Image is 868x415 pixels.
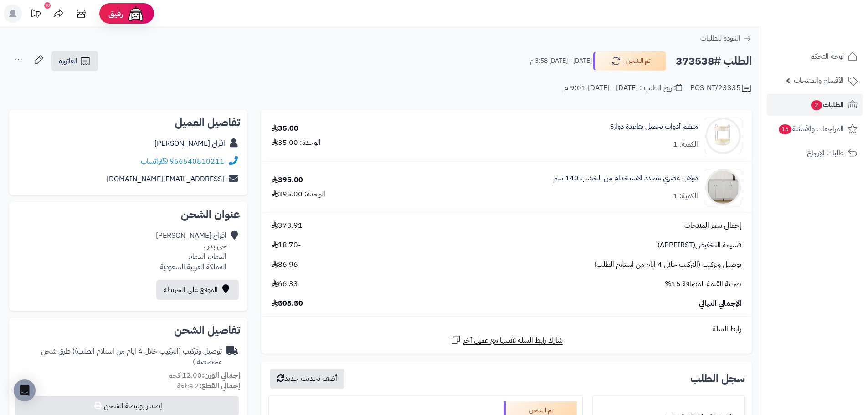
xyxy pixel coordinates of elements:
span: طلبات الإرجاع [807,147,844,159]
span: العودة للطلبات [700,33,740,44]
small: 2 قطعة [177,380,240,391]
img: ai-face.png [127,5,145,23]
span: -18.70 [272,240,301,251]
span: شارك رابط السلة نفسها مع عميل آخر [463,335,563,346]
a: 966540810211 [169,156,224,167]
small: 12.00 كجم [168,370,240,381]
div: رابط السلة [265,324,748,334]
span: الإجمالي النهائي [699,298,741,309]
span: 2 [811,100,822,110]
a: الفاتورة [51,51,98,71]
div: 395.00 [272,175,303,185]
div: الوحدة: 35.00 [272,138,321,148]
div: 35.00 [272,123,298,134]
span: لوحة التحكم [810,50,844,63]
a: طلبات الإرجاع [767,142,863,164]
span: 508.50 [272,298,303,309]
img: 1729525667-110316010062-90x90.jpg [705,118,741,154]
span: الفاتورة [59,56,77,67]
a: العودة للطلبات [700,33,752,44]
a: المراجعات والأسئلة16 [767,118,863,140]
h2: عنوان الشحن [16,209,240,220]
strong: إجمالي الوزن: [202,370,240,381]
span: الأقسام والمنتجات [794,74,844,87]
span: رفيق [108,8,123,19]
a: منظم أدوات تجميل بقاعدة دوارة [611,122,698,132]
img: 1753947748-1-90x90.jpg [705,169,741,205]
div: 10 [44,2,51,9]
span: 66.33 [272,279,298,289]
h2: تفاصيل الشحن [16,325,240,336]
h2: تفاصيل العميل [16,117,240,128]
a: واتساب [141,156,168,167]
span: 373.91 [272,220,303,231]
h2: الطلب #373538 [676,52,752,71]
span: قسيمة التخفيض(APPFIRST) [657,240,741,251]
a: الطلبات2 [767,94,863,116]
span: 86.96 [272,260,298,270]
a: [EMAIL_ADDRESS][DOMAIN_NAME] [107,174,224,184]
span: إجمالي سعر المنتجات [684,220,741,231]
a: دولاب عصري متعدد الاستخدام من الخشب 140 سم [553,173,698,184]
div: الكمية: 1 [673,191,698,201]
strong: إجمالي القطع: [199,380,240,391]
button: أضف تحديث جديد [270,369,344,389]
div: الوحدة: 395.00 [272,189,325,200]
img: logo-2.png [806,25,859,44]
div: POS-NT/23335 [690,83,752,94]
div: افراح [PERSON_NAME] حي بدر ، الدمام، الدمام المملكة العربية السعودية [156,231,226,272]
div: تاريخ الطلب : [DATE] - [DATE] 9:01 م [564,83,682,93]
a: لوحة التحكم [767,46,863,67]
a: شارك رابط السلة نفسها مع عميل آخر [450,334,563,346]
h3: سجل الطلب [690,373,745,384]
button: تم الشحن [593,51,666,71]
span: الطلبات [810,98,844,111]
div: الكمية: 1 [673,139,698,150]
span: 16 [779,124,791,134]
span: ( طرق شحن مخصصة ) [41,346,222,367]
small: [DATE] - [DATE] 3:58 م [530,56,592,66]
span: ضريبة القيمة المضافة 15% [665,279,741,289]
span: توصيل وتركيب (التركيب خلال 4 ايام من استلام الطلب) [594,260,741,270]
a: الموقع على الخريطة [156,280,239,300]
a: تحديثات المنصة [24,5,47,25]
span: المراجعات والأسئلة [778,123,844,135]
a: افراح [PERSON_NAME] [154,138,225,149]
div: Open Intercom Messenger [14,379,36,401]
div: توصيل وتركيب (التركيب خلال 4 ايام من استلام الطلب) [16,346,222,367]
